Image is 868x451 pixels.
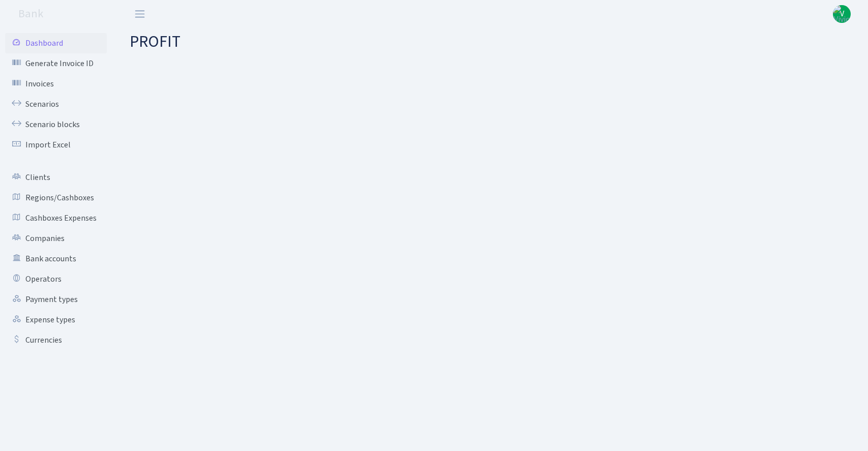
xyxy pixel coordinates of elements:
span: PROFIT [130,30,181,53]
button: Toggle navigation [127,6,153,22]
a: Operators [5,269,107,289]
img: Vivio [833,5,851,23]
a: Currencies [5,330,107,350]
a: Payment types [5,289,107,310]
a: Import Excel [5,135,107,155]
a: Regions/Cashboxes [5,188,107,208]
a: Dashboard [5,33,107,53]
a: Cashboxes Expenses [5,208,107,228]
a: Invoices [5,74,107,94]
a: Scenarios [5,94,107,114]
a: V [833,5,851,23]
a: Expense types [5,310,107,330]
a: Scenario blocks [5,114,107,135]
a: Generate Invoice ID [5,53,107,74]
a: Companies [5,228,107,249]
a: Bank accounts [5,249,107,269]
a: Clients [5,167,107,188]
